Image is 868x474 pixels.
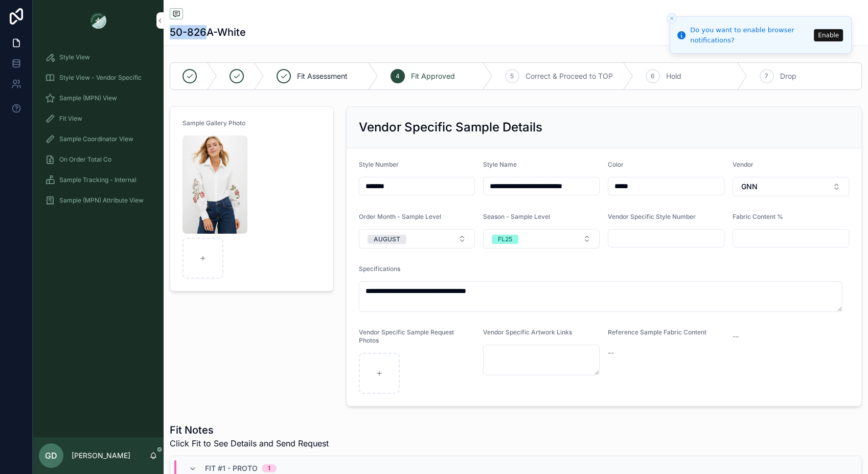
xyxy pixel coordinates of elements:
[483,161,517,168] span: Style Name
[182,136,247,234] img: Screenshot-2025-09-05-at-1.15.28-PM.png
[39,191,157,210] a: Sample (MPN) Attribute View
[182,119,245,127] span: Sample Gallery Photo
[33,41,164,223] div: scrollable content
[483,229,600,249] button: Select Button
[608,348,614,358] span: --
[268,464,270,472] div: 1
[39,89,157,107] a: Sample (MPN) View
[765,72,768,80] span: 7
[297,71,348,81] span: Fit Assessment
[45,449,57,462] span: GD
[733,161,753,168] span: Vendor
[411,71,455,81] span: Fit Approved
[666,71,681,81] span: Hold
[733,331,739,342] span: --
[667,13,677,24] button: Close toast
[59,196,144,205] span: Sample (MPN) Attribute View
[690,25,811,45] div: Do you want to enable browser notifications?
[359,119,542,136] h2: Vendor Specific Sample Details
[651,72,654,80] span: 6
[39,48,157,66] a: Style View
[733,213,783,220] span: Fabric Content %
[359,265,400,273] span: Specifications
[39,130,157,148] a: Sample Coordinator View
[374,235,400,244] div: AUGUST
[59,135,133,143] span: Sample Coordinator View
[59,53,90,61] span: Style View
[359,161,399,168] span: Style Number
[359,213,441,220] span: Order Month - Sample Level
[741,182,758,192] span: GNN
[72,450,130,461] p: [PERSON_NAME]
[483,328,572,336] span: Vendor Specific Artwork Links
[396,72,400,80] span: 4
[59,155,111,164] span: On Order Total Co
[510,72,514,80] span: 5
[170,25,246,39] h1: 50-826A-White
[170,423,329,437] h1: Fit Notes
[359,328,454,344] span: Vendor Specific Sample Request Photos
[483,213,550,220] span: Season - Sample Level
[59,115,82,123] span: Fit View
[526,71,613,81] span: Correct & Proceed to TOP
[39,150,157,169] a: On Order Total Co
[170,437,329,449] span: Click Fit to See Details and Send Request
[59,74,142,82] span: Style View - Vendor Specific
[59,94,117,102] span: Sample (MPN) View
[814,29,843,41] button: Enable
[90,12,106,29] img: App logo
[733,177,849,196] button: Select Button
[608,328,706,336] span: Reference Sample Fabric Content
[59,176,136,184] span: Sample Tracking - Internal
[39,171,157,189] a: Sample Tracking - Internal
[359,229,475,249] button: Select Button
[608,161,624,168] span: Color
[780,71,796,81] span: Drop
[39,69,157,87] a: Style View - Vendor Specific
[39,109,157,128] a: Fit View
[608,213,696,220] span: Vendor Specific Style Number
[205,463,258,473] span: Fit #1 - Proto
[498,235,512,244] div: FL25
